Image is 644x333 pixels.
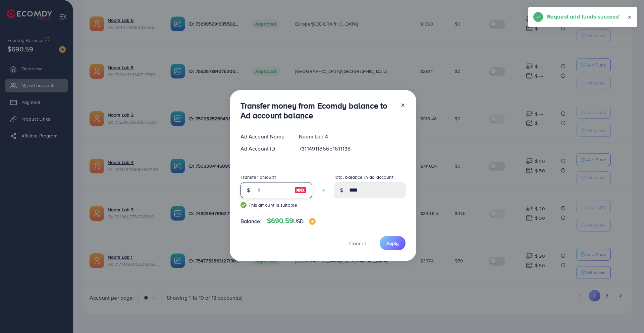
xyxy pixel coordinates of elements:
[235,133,294,140] div: Ad Account Name
[334,174,393,180] label: Total balance in ad account
[386,240,399,247] span: Apply
[547,12,620,21] h5: Request add funds success!
[294,186,307,194] img: image
[309,218,316,225] img: image
[240,202,247,208] img: guide
[267,217,316,225] h4: $690.59
[240,217,262,225] span: Balance:
[349,240,366,247] span: Cancel
[293,133,411,140] div: Noom Lab 4
[341,236,374,250] button: Cancel
[240,202,312,208] small: This amount is suitable
[293,145,411,153] div: 7311491186651611138
[380,236,406,250] button: Apply
[240,101,395,120] h3: Transfer money from Ecomdy balance to Ad account balance
[240,174,276,180] label: Transfer amount
[293,217,304,225] span: USD
[235,145,294,153] div: Ad Account ID
[615,303,639,328] iframe: Chat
